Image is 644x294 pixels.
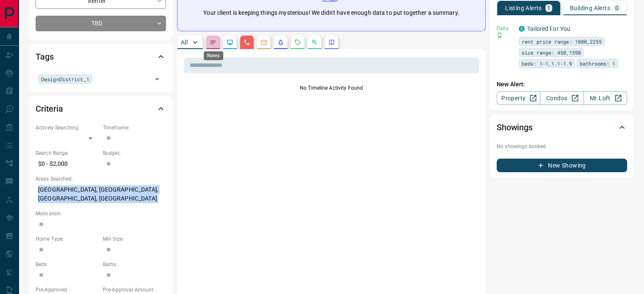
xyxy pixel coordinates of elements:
[294,39,301,46] svg: Requests
[36,50,53,63] h2: Tags
[497,143,627,150] p: No showings booked
[103,235,166,243] p: Min Size:
[527,25,570,32] a: Tailored For You
[497,159,627,172] button: New Showing
[151,73,163,85] button: Open
[103,286,166,294] p: Pre-Approval Amount:
[522,59,572,68] span: beds: 1-1,1.1-1.9
[328,39,335,46] svg: Agent Actions
[36,175,166,183] p: Areas Searched:
[36,210,166,217] p: Motivation:
[103,124,166,132] p: Timeframe:
[519,26,525,32] div: condos.ca
[103,261,166,268] p: Baths:
[36,16,166,31] div: TBD
[260,39,267,46] svg: Emails
[243,39,250,46] svg: Calls
[497,25,514,32] p: Daily
[36,124,99,132] p: Actively Searching:
[36,235,99,243] p: Home Type:
[36,149,99,157] p: Search Range:
[36,102,63,115] h2: Criteria
[570,5,610,11] p: Building Alerts
[522,37,602,46] span: rent price range: 1080,2255
[203,8,459,17] p: Your client is keeping things mysterious! We didn't have enough data to put together a summary.
[36,183,166,206] p: [GEOGRAPHIC_DATA], [GEOGRAPHIC_DATA], [GEOGRAPHIC_DATA], [GEOGRAPHIC_DATA]
[497,117,627,137] div: Showings
[497,80,627,89] p: New Alert:
[311,39,318,46] svg: Opportunities
[36,157,99,171] p: $0 - $2,000
[505,5,542,11] p: Listing Alerts
[540,91,583,105] a: Condos
[181,39,188,45] p: All
[580,59,615,68] span: bathrooms: 1
[497,91,540,105] a: Property
[497,121,533,134] h2: Showings
[103,149,166,157] p: Budget:
[36,286,99,294] p: Pre-Approved:
[497,32,503,38] svg: Push Notification Only
[615,5,619,11] p: 0
[227,39,233,46] svg: Lead Browsing Activity
[41,75,89,83] span: DesignDistrict_1
[522,48,581,57] span: size range: 450,1590
[36,47,166,67] div: Tags
[36,99,166,119] div: Criteria
[277,39,284,46] svg: Listing Alerts
[583,91,627,105] a: Mr.Loft
[547,5,550,11] p: 1
[36,261,99,268] p: Beds:
[184,84,479,92] p: No Timeline Activity Found
[210,39,216,46] svg: Notes
[204,51,223,60] div: Notes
